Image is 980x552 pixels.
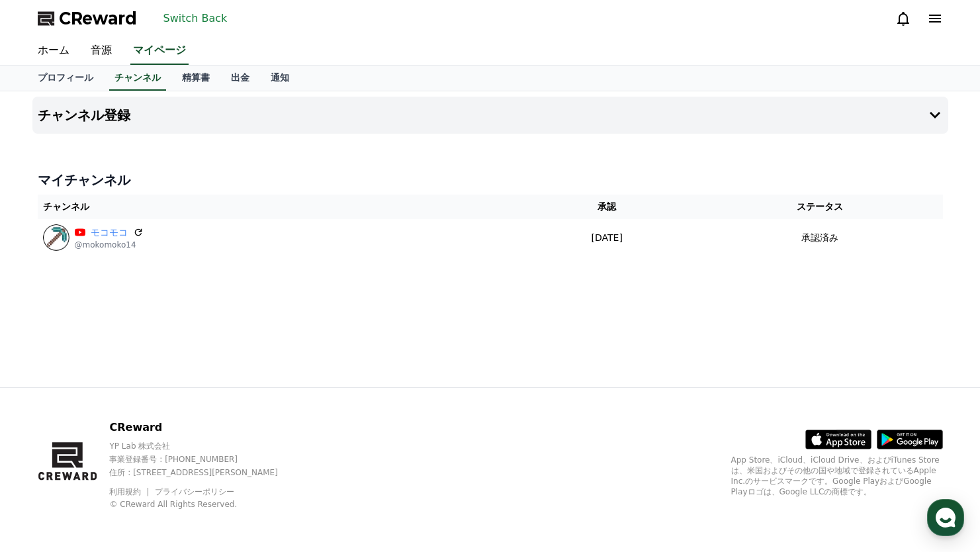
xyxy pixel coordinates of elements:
[38,8,137,29] a: CReward
[91,226,128,240] a: モコモコ
[171,420,254,453] a: 설정
[109,467,300,478] p: 住所 : [STREET_ADDRESS][PERSON_NAME]
[4,420,87,453] a: 홈
[109,454,300,465] p: 事業登録番号 : [PHONE_NUMBER]
[260,66,300,91] a: 通知
[517,195,697,219] th: 承認
[27,66,104,91] a: プロフィール
[42,439,50,450] span: 홈
[130,37,189,65] a: マイページ
[109,487,151,496] a: 利用規約
[109,66,166,91] a: チャンネル
[80,37,122,65] a: 音源
[204,439,220,450] span: 설정
[43,224,69,251] img: モコモコ
[38,195,517,219] th: チャンネル
[731,455,943,497] p: App Store、iCloud、iCloud Drive、およびiTunes Storeは、米国およびその他の国や地域で登録されているApple Inc.のサービスマークです。Google P...
[155,487,234,496] a: プライバシーポリシー
[109,499,300,510] p: © CReward All Rights Reserved.
[38,108,130,122] h4: チャンネル登録
[121,440,137,451] span: 대화
[171,66,220,91] a: 精算書
[109,420,300,436] p: CReward
[27,37,80,65] a: ホーム
[87,420,171,453] a: 대화
[801,231,838,245] p: 承認済み
[32,97,948,134] button: チャンネル登録
[697,195,943,219] th: ステータス
[59,8,137,29] span: CReward
[220,66,260,91] a: 出金
[522,231,692,245] p: [DATE]
[109,441,300,451] p: YP Lab 株式会社
[38,171,943,189] h4: マイチャンネル
[158,8,233,29] button: Switch Back
[75,240,144,250] p: @mokomoko14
